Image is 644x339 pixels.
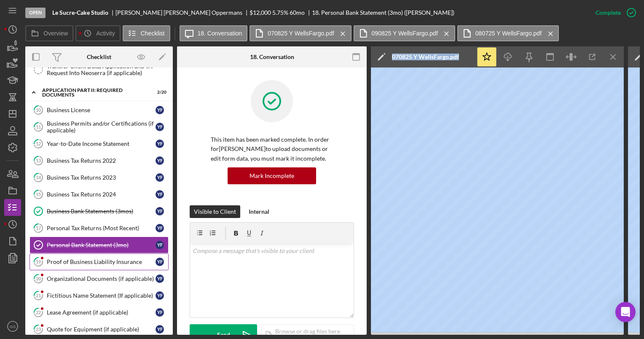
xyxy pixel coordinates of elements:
[25,8,46,18] div: Open
[36,259,41,264] tspan: 19
[30,118,169,135] a: 11Business Permits and/or Certifications (if applicable)YF
[47,140,156,147] div: Year-to-Date Income Statement
[156,291,164,300] div: Y F
[156,156,164,165] div: Y F
[47,292,156,299] div: Fictitious Name Statement (If applicable)
[312,9,454,16] div: 18. Personal Bank Statement (3mo) ([PERSON_NAME])
[250,167,294,184] div: Mark Incomplete
[372,30,438,37] label: 090825 Y WellsFargo.pdf
[47,326,156,333] div: Quote for Equipment (if applicable)
[4,318,21,335] button: GS
[244,205,274,218] button: Internal
[156,325,164,334] div: Y F
[36,107,41,113] tspan: 10
[75,25,120,41] button: Activity
[211,135,333,163] p: This item has been marked complete. In order for [PERSON_NAME] to upload documents or edit form d...
[228,167,316,184] button: Mark Incomplete
[392,54,459,60] div: 070825 Y WellsFargo.pdf
[250,9,271,16] span: $12,000
[156,173,164,182] div: Y F
[156,106,164,114] div: Y F
[156,123,164,131] div: Y F
[47,191,156,198] div: Business Tax Returns 2024
[30,304,169,321] a: 22Lease Agreement (if applicable)YF
[249,205,269,218] div: Internal
[30,253,169,270] a: 19Proof of Business Liability InsuranceYF
[47,120,156,134] div: Business Permits and/or Certifications (if applicable)
[25,25,73,41] button: Overview
[30,135,169,152] a: 12Year-to-Date Income StatementYF
[156,308,164,317] div: Y F
[47,107,156,113] div: Business License
[156,207,164,215] div: Y F
[194,205,236,218] div: Visible to Client
[141,30,165,37] label: Checklist
[198,30,242,37] label: 18. Conversation
[587,4,640,21] button: Complete
[30,220,169,237] a: 17Personal Tax Returns (Most Recent)YF
[30,287,169,304] a: 21Fictitious Name Statement (If applicable)YF
[156,190,164,199] div: Y F
[36,326,41,332] tspan: 23
[268,30,334,37] label: 070825 Y WellsFargo.pdf
[47,63,168,76] div: Transfer Client Data, Application and TA Request Into Neoserra (if applicable)
[36,158,41,163] tspan: 13
[30,237,169,253] a: Personal Bank Statement (3mo)YF
[180,25,248,41] button: 18. Conversation
[156,140,164,148] div: Y F
[354,25,455,41] button: 090825 Y WellsFargo.pdf
[47,275,156,282] div: Organizational Documents (if applicable)
[615,302,636,322] div: Open Intercom Messenger
[47,157,156,164] div: Business Tax Returns 2022
[36,124,41,129] tspan: 11
[36,141,41,146] tspan: 12
[47,174,156,181] div: Business Tax Returns 2023
[36,225,41,231] tspan: 17
[156,258,164,266] div: Y F
[250,54,294,60] div: 18. Conversation
[250,25,351,41] button: 070825 Y WellsFargo.pdf
[596,4,621,21] div: Complete
[156,274,164,283] div: Y F
[30,169,169,186] a: 14Business Tax Returns 2023YF
[42,88,145,97] div: Application Part II: Required Documents
[47,258,156,265] div: Proof of Business Liability Insurance
[290,9,305,16] div: 60 mo
[47,309,156,316] div: Lease Agreement (if applicable)
[30,186,169,203] a: 15Business Tax Returns 2024YF
[457,25,559,41] button: 080725 Y WellsFargo.pdf
[47,225,156,231] div: Personal Tax Returns (Most Recent)
[156,241,164,249] div: Y F
[47,242,156,248] div: Personal Bank Statement (3mo)
[115,9,250,16] div: [PERSON_NAME] [PERSON_NAME] Oppermans
[36,191,41,197] tspan: 15
[30,203,169,220] a: Business Bank Statements (3mos)YF
[36,276,41,281] tspan: 20
[123,25,170,41] button: Checklist
[36,293,41,298] tspan: 21
[96,30,115,37] label: Activity
[272,9,288,16] div: 5.75 %
[36,309,41,315] tspan: 22
[30,321,169,338] a: 23Quote for Equipment (if applicable)YF
[30,152,169,169] a: 13Business Tax Returns 2022YF
[475,30,542,37] label: 080725 Y WellsFargo.pdf
[47,208,156,215] div: Business Bank Statements (3mos)
[52,9,108,16] b: Le Sucre-Cake Studio
[151,90,166,95] div: 2 / 20
[30,61,169,78] a: Transfer Client Data, Application and TA Request Into Neoserra (if applicable)
[10,324,16,329] text: GS
[43,30,68,37] label: Overview
[87,54,111,60] div: Checklist
[156,224,164,232] div: Y F
[30,102,169,118] a: 10Business LicenseYF
[190,205,240,218] button: Visible to Client
[30,270,169,287] a: 20Organizational Documents (if applicable)YF
[36,175,41,180] tspan: 14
